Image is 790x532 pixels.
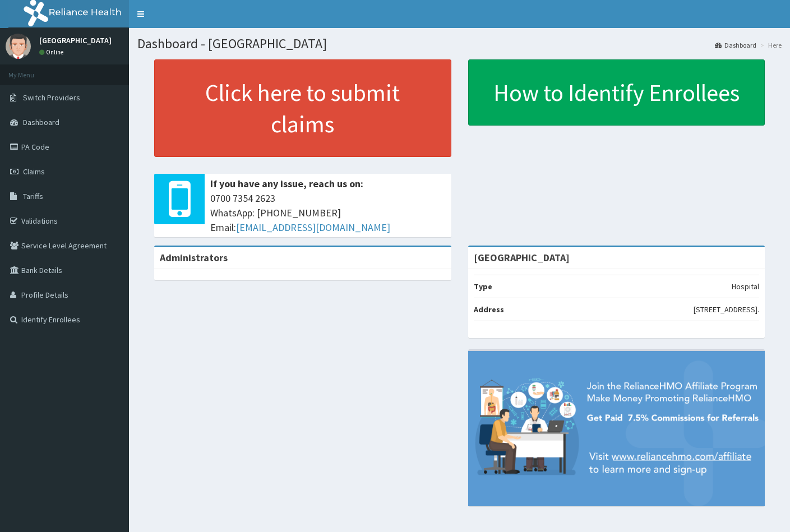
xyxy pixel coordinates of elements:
[236,221,390,234] a: [EMAIL_ADDRESS][DOMAIN_NAME]
[474,251,570,264] strong: [GEOGRAPHIC_DATA]
[39,36,112,44] p: [GEOGRAPHIC_DATA]
[154,59,451,157] a: Click here to submit claims
[23,191,43,201] span: Tariffs
[732,281,759,292] p: Hospital
[715,40,756,50] a: Dashboard
[39,48,66,56] a: Online
[474,281,492,292] b: Type
[468,59,765,126] a: How to Identify Enrollees
[757,40,782,50] li: Here
[160,251,228,264] b: Administrators
[210,177,363,190] b: If you have any issue, reach us on:
[6,34,31,59] img: User Image
[137,36,782,51] h1: Dashboard - [GEOGRAPHIC_DATA]
[210,191,446,234] span: 0700 7354 2623 WhatsApp: [PHONE_NUMBER] Email:
[474,304,504,314] b: Address
[694,304,759,315] p: [STREET_ADDRESS].
[23,92,80,103] span: Switch Providers
[23,166,45,177] span: Claims
[23,117,59,127] span: Dashboard
[468,351,765,506] img: provider-team-banner.png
